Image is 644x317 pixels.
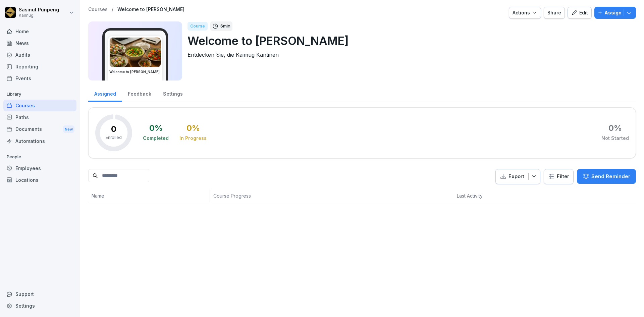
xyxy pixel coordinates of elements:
a: Events [3,72,76,84]
button: Actions [509,7,541,19]
a: Audits [3,49,76,61]
a: Settings [157,85,189,102]
a: Welcome to [PERSON_NAME] [117,7,184,12]
div: Documents [3,123,76,136]
div: Filter [548,173,569,180]
button: Assign [594,7,636,19]
h3: Welcome to [PERSON_NAME] [109,69,161,74]
button: Edit [568,7,592,19]
div: Share [547,9,561,16]
div: Not Started [601,135,629,142]
div: New [63,125,74,133]
a: Employees [3,162,76,174]
p: People [3,152,76,162]
div: In Progress [179,135,207,142]
button: Share [544,7,565,19]
a: Paths [3,111,76,123]
a: Courses [88,7,108,12]
img: kcbrm6dpgkna49ar91ez3gqo.png [110,38,161,67]
a: Assigned [88,85,122,102]
p: 0 [111,125,116,133]
a: Feedback [122,85,157,102]
a: Reporting [3,61,76,72]
div: 0 % [186,124,200,132]
p: Last Activity [457,192,526,199]
a: Courses [3,100,76,111]
p: Library [3,89,76,100]
div: Edit [571,9,588,16]
p: Export [508,173,524,180]
p: Entdecken Sie, die Kaimug Kantinen [187,51,631,59]
div: Support [3,288,76,300]
div: Completed [143,135,169,142]
p: Send Reminder [591,173,630,180]
p: Welcome to [PERSON_NAME] [187,32,631,49]
p: Name [92,192,206,199]
div: Course [187,22,208,31]
button: Send Reminder [577,169,636,184]
a: DocumentsNew [3,123,76,136]
button: Filter [544,169,573,184]
a: Automations [3,135,76,147]
p: Sasinut Punpeng [19,7,59,13]
a: Locations [3,174,76,186]
button: Export [495,169,540,184]
p: / [112,7,113,12]
p: Assign [604,9,622,16]
p: Course Progress [213,192,359,199]
a: Home [3,25,76,37]
a: News [3,37,76,49]
p: 6 min [220,23,230,30]
div: 0 % [149,124,163,132]
p: Enrolled [106,135,122,141]
div: Actions [513,9,537,16]
a: Settings [3,300,76,312]
div: 0 % [608,124,622,132]
p: Kaimug [19,13,59,18]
